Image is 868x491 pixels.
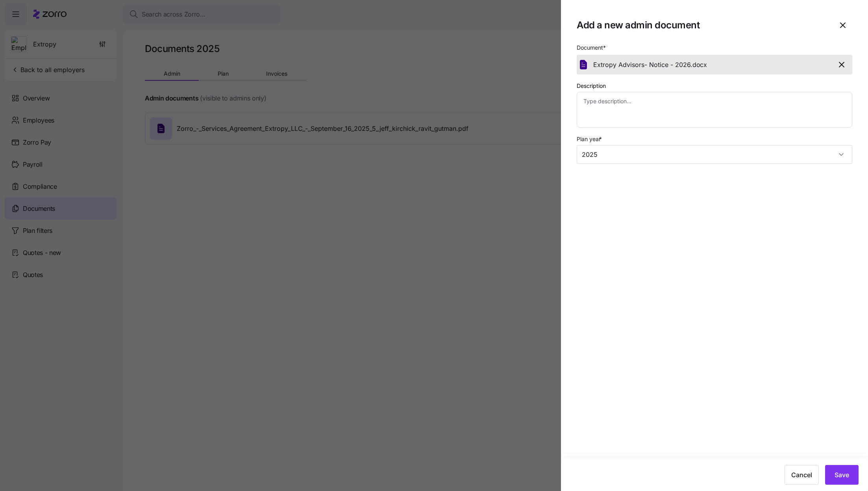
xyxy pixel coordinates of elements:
input: Select plan year [577,145,852,164]
label: Plan year [577,135,603,143]
label: Description [577,82,606,90]
h1: Add a new admin document [577,19,827,31]
span: docx [692,60,707,70]
span: Extropy Advisors- Notice - 2026. [593,60,692,70]
span: Document * [577,44,606,52]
